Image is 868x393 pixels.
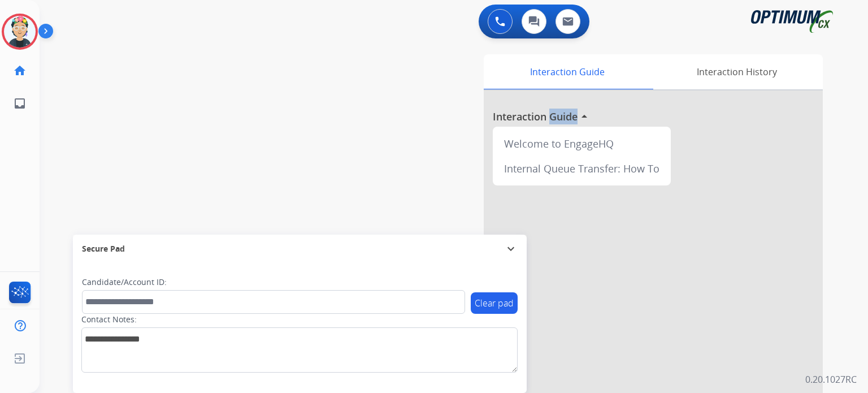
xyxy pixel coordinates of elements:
[13,64,27,77] mat-icon: home
[484,54,650,89] div: Interaction Guide
[471,292,518,314] button: Clear pad
[81,314,137,325] label: Contact Notes:
[497,131,666,156] div: Welcome to EngageHQ
[504,242,518,256] mat-icon: expand_more
[805,373,857,386] p: 0.20.1027RC
[82,243,125,254] span: Secure Pad
[650,54,823,89] div: Interaction History
[13,97,27,110] mat-icon: inbox
[82,277,167,288] label: Candidate/Account ID:
[497,156,666,181] div: Internal Queue Transfer: How To
[4,16,36,47] img: avatar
